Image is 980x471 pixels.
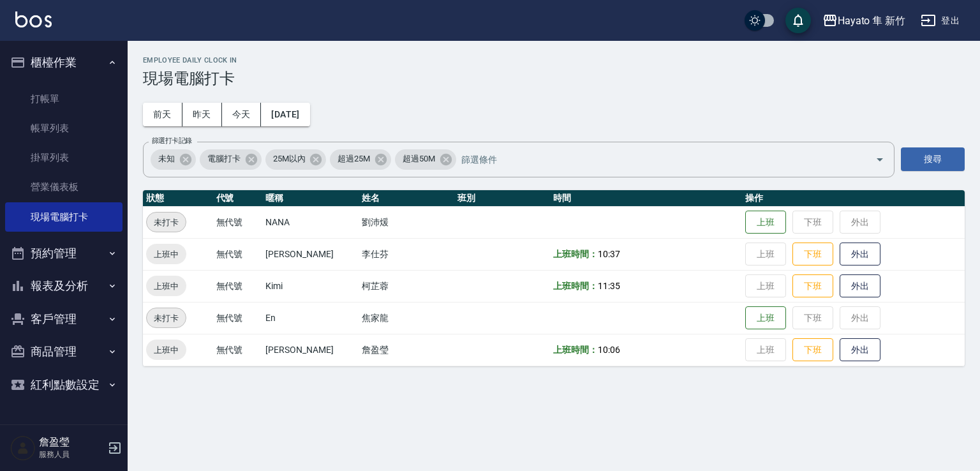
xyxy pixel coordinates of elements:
b: 上班時間： [553,281,598,291]
span: 上班中 [146,343,186,357]
td: En [262,302,358,334]
h3: 現場電腦打卡 [143,70,965,87]
button: 下班 [792,274,833,298]
button: 昨天 [182,103,222,126]
label: 篩選打卡記錄 [152,136,192,146]
a: 現場電腦打卡 [5,202,122,232]
button: 下班 [792,338,833,362]
span: 25M以內 [265,153,313,165]
button: 預約管理 [5,237,122,270]
span: 10:06 [598,345,620,355]
span: 未打卡 [147,311,186,325]
td: 焦家龍 [359,302,454,334]
button: 登出 [916,9,965,33]
span: 電腦打卡 [200,153,248,165]
div: 超過50M [395,149,456,170]
td: 無代號 [213,302,263,334]
th: 狀態 [143,190,213,207]
td: 無代號 [213,206,263,238]
td: Kimi [262,270,358,302]
span: 上班中 [146,248,186,261]
th: 操作 [742,190,965,207]
button: 前天 [143,103,182,126]
td: NANA [262,206,358,238]
td: 劉沛煖 [359,206,454,238]
h2: Employee Daily Clock In [143,56,965,64]
a: 帳單列表 [5,114,122,143]
div: 超過25M [330,149,391,170]
td: 無代號 [213,238,263,270]
button: 外出 [840,338,880,362]
button: 客戶管理 [5,303,122,336]
img: Person [10,435,36,461]
button: save [785,8,811,33]
div: 未知 [151,149,196,170]
button: 紅利點數設定 [5,368,122,401]
div: 25M以內 [265,149,327,170]
a: 打帳單 [5,84,122,114]
div: 電腦打卡 [200,149,262,170]
span: 未打卡 [147,216,186,229]
th: 班別 [454,190,550,207]
button: [DATE] [261,103,309,126]
a: 掛單列表 [5,143,122,172]
b: 上班時間： [553,345,598,355]
h5: 詹盈瑩 [39,436,104,449]
td: [PERSON_NAME] [262,238,358,270]
button: Open [870,149,890,170]
div: Hayato 隼 新竹 [838,13,905,29]
th: 代號 [213,190,263,207]
b: 上班時間： [553,249,598,259]
th: 姓名 [359,190,454,207]
span: 超過25M [330,153,378,165]
td: 無代號 [213,270,263,302]
button: 今天 [222,103,262,126]
td: [PERSON_NAME] [262,334,358,366]
td: 李仕芬 [359,238,454,270]
button: 櫃檯作業 [5,46,122,79]
span: 超過50M [395,153,443,165]
th: 時間 [550,190,742,207]
td: 詹盈瑩 [359,334,454,366]
td: 柯芷蓉 [359,270,454,302]
span: 未知 [151,153,182,165]
button: 上班 [745,306,786,330]
button: 上班 [745,211,786,234]
p: 服務人員 [39,449,104,460]
button: 搜尋 [901,147,965,171]
button: 外出 [840,243,880,266]
span: 11:35 [598,281,620,291]
img: Logo [15,11,52,27]
button: 報表及分析 [5,269,122,303]
button: 商品管理 [5,335,122,368]
span: 10:37 [598,249,620,259]
button: 下班 [792,243,833,266]
span: 上班中 [146,280,186,293]
th: 暱稱 [262,190,358,207]
a: 營業儀表板 [5,172,122,202]
td: 無代號 [213,334,263,366]
input: 篩選條件 [458,148,853,170]
button: Hayato 隼 新竹 [817,8,910,34]
button: 外出 [840,274,880,298]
